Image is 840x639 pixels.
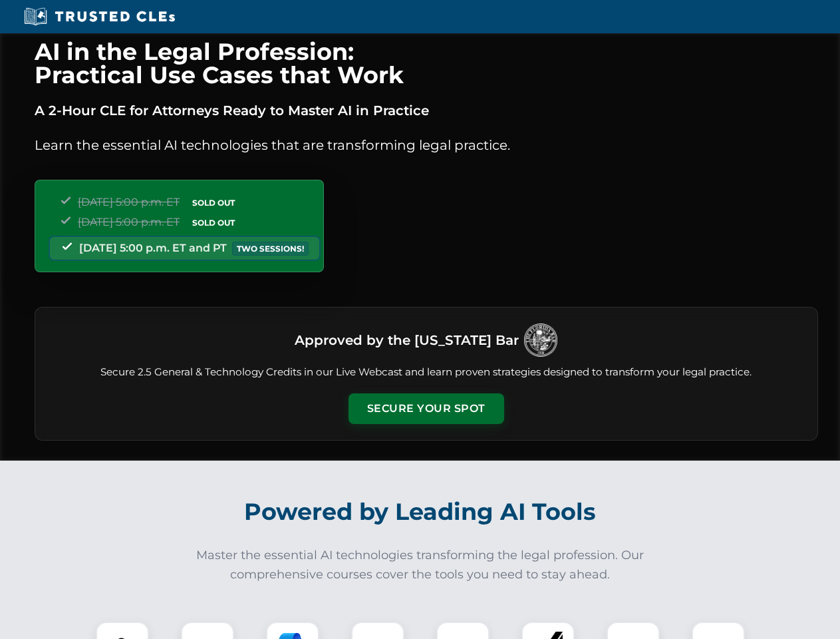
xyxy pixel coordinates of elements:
h1: AI in the Legal Profession: Practical Use Cases that Work [35,40,818,87]
span: [DATE] 5:00 p.m. ET [78,216,180,228]
span: [DATE] 5:00 p.m. ET [78,196,180,208]
p: A 2-Hour CLE for Attorneys Ready to Master AI in Practice [35,100,818,121]
img: Logo [524,323,557,357]
p: Master the essential AI technologies transforming the legal profession. Our comprehensive courses... [188,546,653,584]
span: SOLD OUT [188,216,239,230]
h3: Approved by the [US_STATE] Bar [295,328,519,352]
button: Secure Your Spot [349,393,504,424]
span: SOLD OUT [188,196,239,210]
img: Trusted CLEs [20,7,179,27]
p: Learn the essential AI technologies that are transforming legal practice. [35,134,818,156]
h2: Powered by Leading AI Tools [52,489,789,535]
p: Secure 2.5 General & Technology Credits in our Live Webcast and learn proven strategies designed ... [51,365,801,380]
